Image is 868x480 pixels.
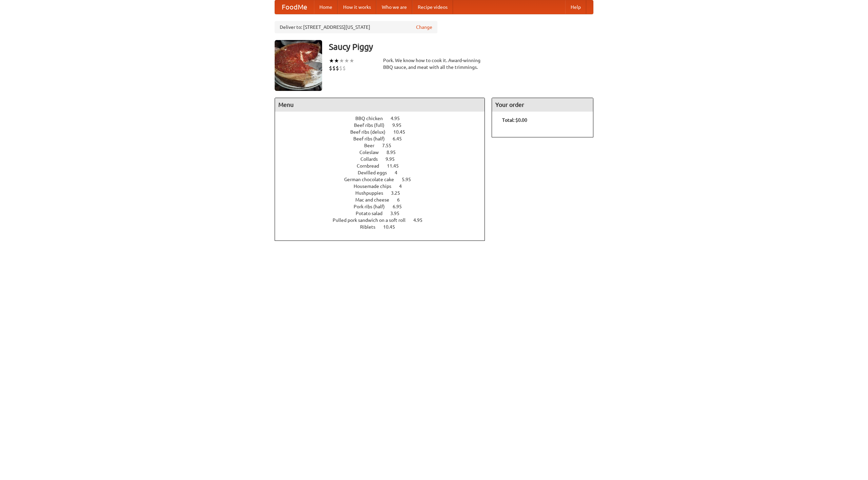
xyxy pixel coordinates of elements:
span: 4.95 [391,116,407,121]
span: Beef ribs (delux) [350,129,392,135]
li: ★ [349,57,354,64]
div: Pork. We know how to cook it. Award-winning BBQ sauce, and meat with all the trimmings. [383,57,485,71]
a: Mac and cheese 6 [355,197,412,203]
img: angular.jpg [275,40,322,91]
a: Help [565,0,586,14]
li: $ [339,64,342,72]
a: Pork ribs (half) 6.95 [354,204,414,209]
span: 3.25 [391,190,407,196]
span: 8.95 [387,150,402,155]
span: Potato salad [356,211,389,216]
li: ★ [344,57,349,64]
span: 7.55 [382,143,398,148]
span: 3.95 [390,211,406,216]
li: $ [329,64,332,72]
span: 5.95 [402,177,418,182]
a: German chocolate cake 5.95 [344,177,423,182]
a: Collards 9.95 [360,156,407,162]
h4: Menu [275,98,485,112]
a: Hushpuppies 3.25 [355,190,413,196]
a: Beef ribs (half) 6.45 [353,136,414,141]
span: 6.45 [393,136,409,141]
span: 6 [397,197,407,203]
span: Mac and cheese [355,197,396,203]
li: $ [332,64,336,72]
a: Who we are [376,0,412,14]
li: ★ [334,57,339,64]
span: Beer [364,143,381,148]
h3: Saucy Piggy [329,40,593,54]
a: Beef ribs (full) 9.95 [354,122,414,128]
span: Housemade chips [354,184,398,189]
span: 10.45 [393,129,412,135]
a: Cornbread 11.45 [357,163,411,169]
span: German chocolate cake [344,177,401,182]
span: Beef ribs (half) [353,136,392,141]
span: Pulled pork sandwich on a soft roll [333,217,412,223]
a: Beef ribs (delux) 10.45 [350,129,418,135]
span: 11.45 [387,163,406,169]
a: Devilled eggs 4 [358,170,410,175]
a: How it works [338,0,376,14]
h4: Your order [492,98,593,112]
a: FoodMe [275,0,314,14]
li: ★ [329,57,334,64]
span: 6.95 [393,204,409,209]
a: Coleslaw 8.95 [359,150,408,155]
span: Riblets [360,224,382,230]
li: $ [336,64,339,72]
a: Housemade chips 4 [354,184,414,189]
div: Deliver to: [STREET_ADDRESS][US_STATE] [275,21,437,33]
span: 9.95 [392,122,408,128]
a: Recipe videos [412,0,453,14]
li: ★ [339,57,344,64]
span: 4.95 [413,217,429,223]
a: Beer 7.55 [364,143,404,148]
a: Potato salad 3.95 [356,211,412,216]
a: Riblets 10.45 [360,224,408,230]
span: Devilled eggs [358,170,394,175]
span: 4 [399,184,409,189]
a: Pulled pork sandwich on a soft roll 4.95 [333,217,435,223]
span: Coleslaw [359,150,386,155]
a: Home [314,0,338,14]
span: Cornbread [357,163,386,169]
span: Collards [360,156,384,162]
span: 4 [395,170,404,175]
span: Beef ribs (full) [354,122,391,128]
a: BBQ chicken 4.95 [355,116,412,121]
a: Change [416,24,432,31]
span: Pork ribs (half) [354,204,392,209]
span: Hushpuppies [355,190,390,196]
span: BBQ chicken [355,116,390,121]
li: $ [342,64,346,72]
b: Total: $0.00 [502,117,527,123]
span: 10.45 [383,224,402,230]
span: 9.95 [386,156,401,162]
